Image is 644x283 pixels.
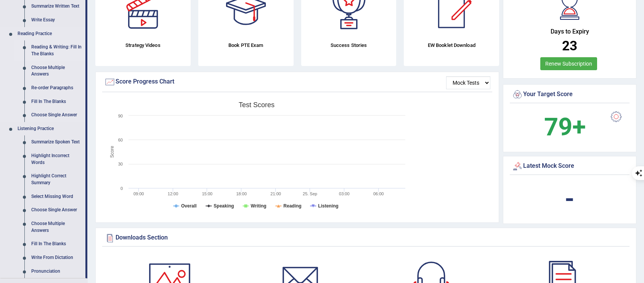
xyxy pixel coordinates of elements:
a: Highlight Incorrect Words [28,149,85,169]
a: Summarize Spoken Text [28,135,85,149]
a: Write From Dictation [28,251,85,265]
tspan: 25. Sep [303,191,317,196]
h4: Book PTE Exam [198,41,294,49]
text: 18:00 [236,191,247,196]
tspan: Overall [181,203,197,209]
h4: Days to Expiry [512,28,628,35]
a: Pronunciation [28,265,85,278]
a: Choose Single Answer [28,203,85,217]
text: 15:00 [202,191,213,196]
text: 03:00 [339,191,350,196]
tspan: Score [109,146,115,158]
a: Re-order Paragraphs [28,81,85,95]
div: Downloads Section [104,232,628,244]
h4: Strategy Videos [95,41,191,49]
tspan: Listening [318,203,338,209]
text: 06:00 [373,191,384,196]
text: 30 [118,162,123,166]
a: Select Missing Word [28,190,85,204]
h4: EW Booklet Download [404,41,499,49]
text: 90 [118,114,123,118]
text: 09:00 [133,191,144,196]
text: 21:00 [270,191,281,196]
text: 0 [120,186,123,191]
a: Fill In The Blanks [28,237,85,251]
b: - [565,184,575,213]
text: 12:00 [168,191,178,196]
tspan: Test scores [239,101,275,109]
a: Listening Practice [14,122,85,136]
a: Choose Multiple Answers [28,61,85,81]
tspan: Speaking [214,203,234,209]
tspan: Reading [283,203,301,209]
h4: Success Stories [301,41,397,49]
tspan: Writing [251,203,267,209]
a: Highlight Correct Summary [28,169,85,190]
div: Score Progress Chart [104,76,490,88]
b: 79+ [544,113,586,141]
div: Latest Mock Score [512,161,628,172]
a: Write Essay [28,13,85,27]
a: Reading & Writing: Fill In The Blanks [28,40,85,61]
div: Your Target Score [512,89,628,100]
a: Reading Practice [14,27,85,41]
a: Choose Single Answer [28,108,85,122]
text: 60 [118,138,123,142]
a: Fill In The Blanks [28,95,85,109]
a: Choose Multiple Answers [28,217,85,237]
a: Renew Subscription [540,57,597,70]
b: 23 [562,38,577,54]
